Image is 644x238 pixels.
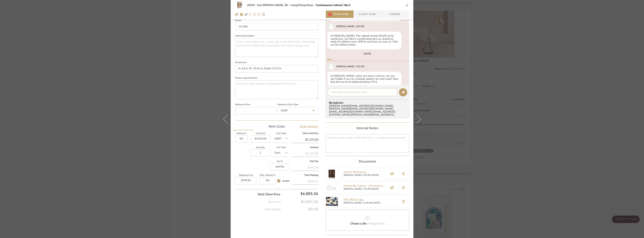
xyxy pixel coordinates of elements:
img: user_avatar.png [327,63,335,70]
label: Unit Cost [251,133,270,134]
img: IMG_0822 (1).jpg [326,195,338,207]
label: Reference Price Type [278,104,298,106]
a: Interior Shelves.png [344,171,386,174]
div: Internal Notes [326,126,409,131]
div: 2:05 PM [356,25,364,28]
span: Your Cost [268,200,281,204]
label: Total Tax [292,160,318,162]
span: Total Client Price [257,192,280,197]
img: Mondo Bar Cabinet - DImensions.pdf [326,182,338,194]
label: Tax % [270,160,289,162]
span: $0.00 [281,207,318,212]
label: Cost Type [273,133,289,134]
input: Enter Brand [235,23,318,30]
span: Team View [334,10,349,18]
span: or drag it here. [366,222,385,225]
span: 25010 - One [PERSON_NAME], 3D [247,4,291,7]
a: Mondo Bar Cabinet - DImensions.pdf [344,185,386,188]
span: 11:40 AM [DATE] [363,201,398,204]
span: 1 [328,13,332,16]
div: $6,885.26 [282,190,320,197]
a: IMG_0822 (1).jpg [344,198,398,201]
div: [PERSON_NAME][EMAIL_ADDRESS][DOMAIN_NAME] , [PERSON_NAME][EMAIL_ADDRESS][DOMAIN_NAME] , [EMAIL_AD... [329,105,407,117]
label: Reference Price [235,104,250,106]
div: $490.34 [292,164,318,171]
button: close [405,4,409,7]
div: Item Costs [235,124,318,129]
div: $5,525.00 [292,150,318,157]
div: [PERSON_NAME] [336,25,354,28]
img: Interior Shelves.png [326,168,338,180]
span: 1:23 PM [DATE] [363,188,386,191]
div: New [326,58,410,61]
label: Ship. Markup % [259,174,276,176]
span: [PERSON_NAME] [344,201,362,204]
label: Markup % [235,133,248,134]
div: Hi [PERSON_NAME], This cabinet arrived [DATE] at NJ warehouse, 1st Dibs is coordinating pick up, ... [327,32,402,50]
span: [PERSON_NAME] [344,174,362,177]
label: Brand [235,20,241,22]
span: Your Margin [265,207,281,212]
label: Unit Type [273,147,289,148]
label: Product Specifications [235,77,257,79]
span: Choose a file [350,222,366,225]
div: [PERSON_NAME] [336,65,354,68]
label: Dimensions [235,62,247,63]
label: Subtotal [292,147,318,148]
span: [PERSON_NAME] [344,188,362,191]
span: Recipients: [329,101,407,104]
label: Quantity [251,147,270,148]
span: $6,885.26 [281,200,318,204]
span: Orders [385,10,405,18]
label: Shipping Cost [235,174,256,176]
label: Total Shipping [292,174,318,176]
img: Remove from project [262,13,265,16]
div: Documents [326,160,409,164]
span: Client View [359,10,376,18]
a: View Budget [300,124,318,129]
span: Taxable [282,180,290,182]
label: Internal Description [235,35,255,37]
div: $869.91 [292,178,318,184]
label: Client Unit Price [292,133,318,134]
div: Hi [PERSON_NAME], when you have a chance, can you ask 1stdibs if we can schedule delivery for nex... [327,72,402,87]
span: 2:34 PM [DATE] [363,174,386,177]
span: Living/Dining Room [291,4,316,7]
img: user_avatar.png [327,23,335,30]
div: 9:52 AM [356,65,364,68]
div: [DATE] [364,52,371,55]
input: Enter the dimensions of this item [235,65,318,72]
span: Contemporary Cabinet | Opt 2 [316,4,350,7]
img: 87858c2b-4925-404d-a7c4-d85b19b37321_48x40.jpg [235,1,244,9]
